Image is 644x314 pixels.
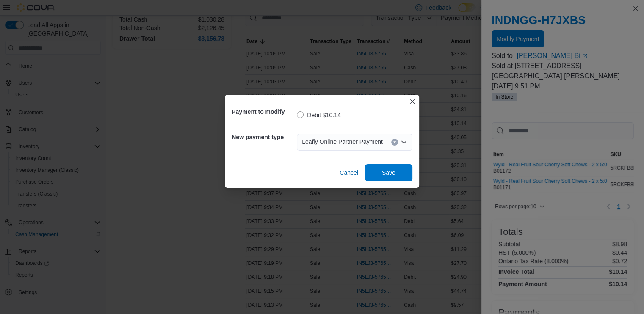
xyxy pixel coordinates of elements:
[407,96,417,107] button: Closes this modal window
[391,139,398,146] button: Clear input
[365,164,412,181] button: Save
[302,137,383,147] span: Leafly Online Partner Payment
[386,137,387,147] input: Accessible screen reader label
[232,103,295,120] h5: Payment to modify
[336,164,362,181] button: Cancel
[340,168,358,177] span: Cancel
[401,139,407,146] button: Open list of options
[382,168,395,177] span: Save
[232,129,295,146] h5: New payment type
[297,110,340,120] label: Debit $10.14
